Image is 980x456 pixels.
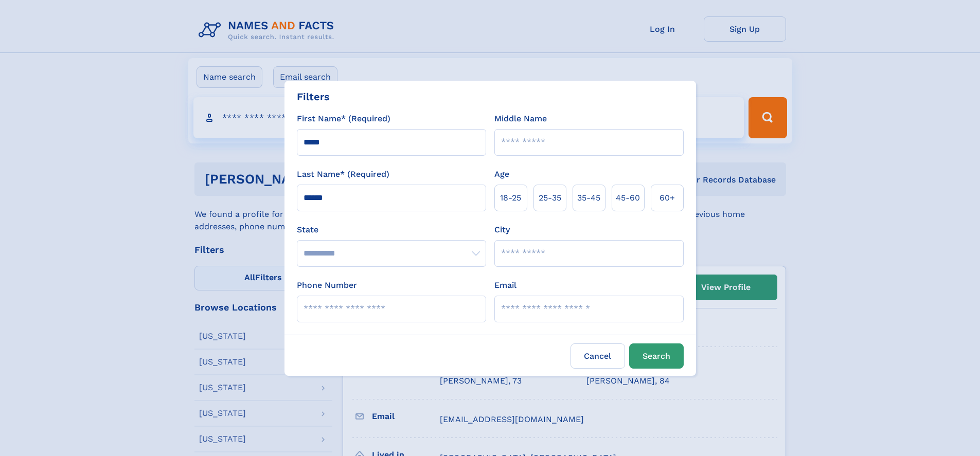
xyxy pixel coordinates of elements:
[616,192,640,204] span: 45‑60
[297,113,390,125] label: First Name* (Required)
[539,192,561,204] span: 25‑35
[297,168,389,180] label: Last Name* (Required)
[494,113,547,125] label: Middle Name
[297,89,330,104] div: Filters
[494,224,510,236] label: City
[660,192,675,204] span: 60+
[297,279,357,291] label: Phone Number
[571,343,625,369] label: Cancel
[494,168,509,180] label: Age
[629,343,684,369] button: Search
[297,224,486,236] label: State
[494,279,516,291] label: Email
[500,192,521,204] span: 18‑25
[577,192,600,204] span: 35‑45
